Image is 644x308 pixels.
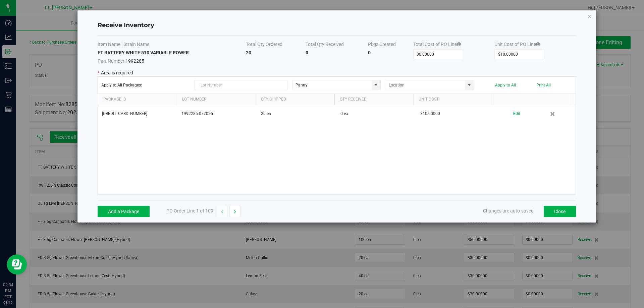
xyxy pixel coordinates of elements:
th: Pkgs Created [368,41,413,49]
th: Qty Received [334,94,413,105]
th: Item Name | Strain Name [98,41,246,49]
iframe: Resource center [7,254,27,274]
td: $10.00000 [416,105,496,122]
button: Apply to All [495,83,516,87]
th: Total Qty Ordered [246,41,306,49]
input: Unit Cost [495,50,544,59]
span: Apply to All Packages: [101,83,190,87]
span: Area is required [101,70,133,75]
th: Unit Cost [413,94,492,105]
th: Qty Shipped [256,94,334,105]
th: Lot Number [177,94,256,105]
strong: 20 [246,50,251,55]
i: Specifying a total cost will update all package costs. [536,42,540,47]
td: [CREDIT_CARD_NUMBER] [98,105,177,122]
button: Add a Package [98,206,150,217]
h4: Receive Inventory [98,21,576,30]
input: Area [293,80,372,90]
input: Total Cost [414,50,463,59]
th: Package Id [98,94,177,105]
button: Close [544,206,576,217]
span: 1992285 [98,56,246,64]
strong: FT BATTERY WHITE 510 VARIABLE POWER [98,50,189,55]
button: Close modal [587,12,592,20]
strong: 0 [306,50,308,55]
th: Total Cost of PO Line [413,41,494,49]
span: PO Order Line 1 of 109 [166,208,213,213]
span: Part Number: [98,58,125,64]
th: Total Qty Received [306,41,368,49]
button: Edit [513,108,520,120]
th: Unit Cost of PO Line [494,41,576,49]
span: Changes are auto-saved [483,208,534,213]
button: Print All [536,83,551,87]
i: Specifying a total cost will update all package costs. [457,42,461,47]
strong: 0 [368,50,371,55]
td: 0 ea [336,105,416,122]
td: 1992285-072025 [177,105,257,122]
input: Lot Number [194,80,287,90]
input: NO DATA FOUND [386,80,465,90]
td: 20 ea [257,105,336,122]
